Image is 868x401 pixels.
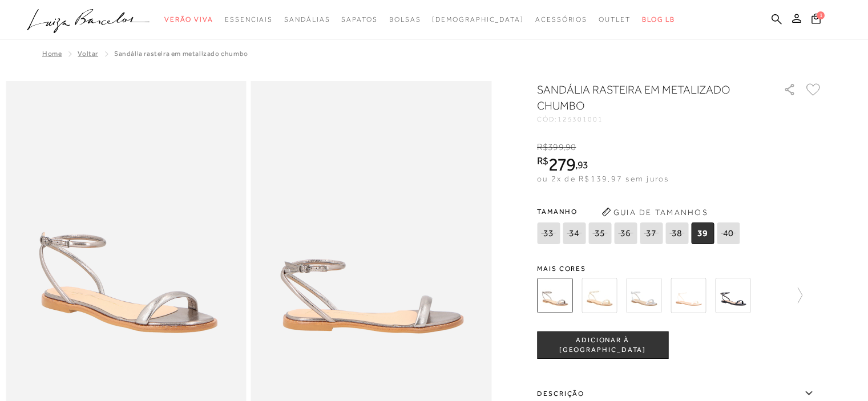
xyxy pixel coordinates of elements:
[78,50,98,58] a: Voltar
[642,15,675,23] span: BLOG LB
[599,15,631,23] span: Outlet
[808,13,824,28] button: 1
[537,222,560,244] span: 33
[614,222,637,244] span: 36
[597,203,712,221] button: Guia de Tamanhos
[225,9,273,30] a: noSubCategoriesText
[535,15,587,23] span: Acessórios
[537,142,548,152] i: R$
[691,222,714,244] span: 39
[626,278,661,313] img: SANDÁLIA RASTEIRA EM METALIZADO PRATA
[717,222,740,244] span: 40
[164,15,213,23] span: Verão Viva
[588,222,611,244] span: 35
[537,203,742,220] span: Tamanho
[537,116,765,123] div: CÓD:
[599,9,631,30] a: noSubCategoriesText
[817,11,825,19] span: 1
[558,115,603,123] span: 125301001
[432,9,524,30] a: noSubCategoriesText
[389,9,421,30] a: noSubCategoriesText
[164,9,213,30] a: noSubCategoriesText
[537,331,668,359] button: ADICIONAR À [GEOGRAPHIC_DATA]
[566,142,576,152] span: 90
[537,156,548,166] i: R$
[114,50,248,58] span: SANDÁLIA RASTEIRA EM METALIZADO CHUMBO
[535,9,587,30] a: noSubCategoriesText
[537,278,572,313] img: SANDÁLIA RASTEIRA EM METALIZADO CHUMBO
[341,9,377,30] a: noSubCategoriesText
[537,82,751,114] h1: SANDÁLIA RASTEIRA EM METALIZADO CHUMBO
[42,50,62,58] a: Home
[578,159,588,171] span: 93
[432,15,524,23] span: [DEMOGRAPHIC_DATA]
[671,278,706,313] img: SANDÁLIA RASTEIRA EM VERNIZ BRANCO GELO
[341,15,377,23] span: Sapatos
[537,174,669,183] span: ou 2x de R$139,97 sem juros
[225,15,273,23] span: Essenciais
[548,142,563,152] span: 399
[642,9,675,30] a: BLOG LB
[640,222,663,244] span: 37
[284,15,330,23] span: Sandálias
[715,278,750,313] img: SANDÁLIA RASTEIRA EM VERNIZ PRETO
[537,265,822,272] span: Mais cores
[575,160,588,170] i: ,
[284,9,330,30] a: noSubCategoriesText
[564,142,576,152] i: ,
[538,335,668,355] span: ADICIONAR À [GEOGRAPHIC_DATA]
[582,278,617,313] img: SANDÁLIA RASTEIRA EM METALIZADO DOURADO
[389,15,421,23] span: Bolsas
[665,222,688,244] span: 38
[548,154,575,175] span: 279
[563,222,586,244] span: 34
